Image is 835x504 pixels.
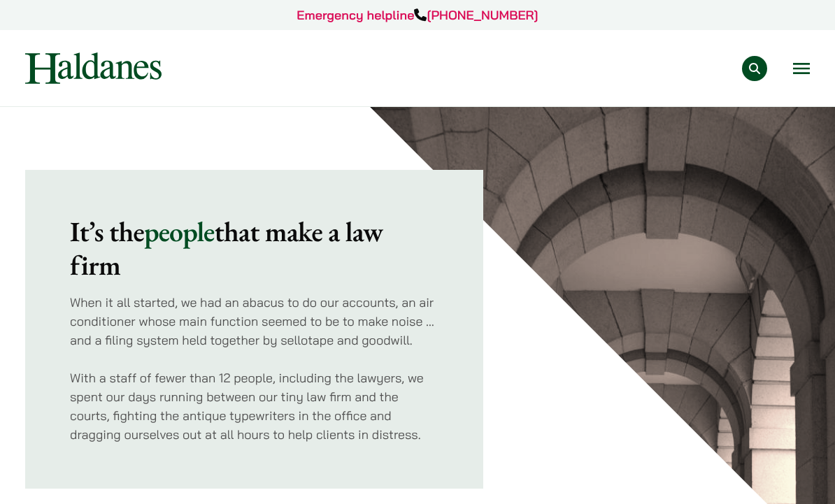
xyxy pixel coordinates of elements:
button: Search [742,56,767,81]
p: When it all started, we had an abacus to do our accounts, an air conditioner whose main function ... [70,293,438,350]
mark: people [144,213,215,250]
p: With a staff of fewer than 12 people, including the lawyers, we spent our days running between ou... [70,368,438,444]
a: Emergency helpline[PHONE_NUMBER] [297,7,538,23]
button: Open menu [793,63,810,74]
h2: It’s the that make a law firm [70,215,438,282]
img: Logo of Haldanes [25,52,162,84]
